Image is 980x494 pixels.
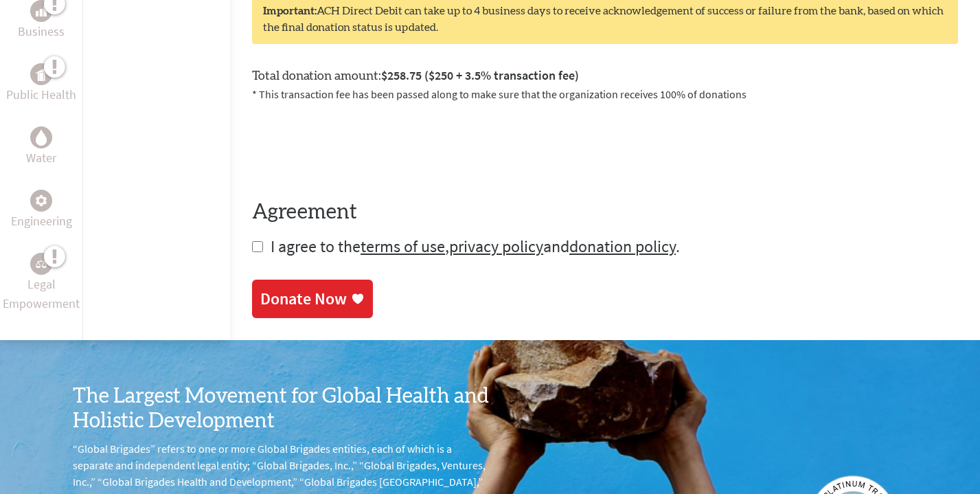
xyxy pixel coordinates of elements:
a: Public HealthPublic Health [6,63,76,104]
a: WaterWater [26,126,56,168]
a: donation policy [569,236,676,257]
a: EngineeringEngineering [11,190,72,231]
a: Donate Now [252,280,373,318]
div: Water [30,126,52,148]
h4: Agreement [252,200,958,225]
div: Legal Empowerment [30,253,52,275]
div: Public Health [30,63,52,85]
p: Public Health [6,85,76,104]
strong: Important: [263,5,317,16]
a: privacy policy [449,236,543,257]
div: Donate Now [260,288,347,310]
a: Legal EmpowermentLegal Empowerment [3,253,80,313]
iframe: reCAPTCHA [252,119,461,172]
div: Engineering [30,190,52,212]
p: Legal Empowerment [3,275,80,313]
p: Business [18,22,65,41]
h3: The Largest Movement for Global Health and Holistic Development [73,384,490,434]
img: Engineering [36,195,47,206]
img: Public Health [36,67,47,81]
img: Business [36,5,47,16]
span: I agree to the , and . [271,236,680,257]
span: $258.75 ($250 + 3.5% transaction fee) [381,67,579,83]
img: Water [36,130,47,146]
label: Total donation amount: [252,66,579,86]
img: Legal Empowerment [36,260,47,268]
p: Water [26,148,56,168]
p: * This transaction fee has been passed along to make sure that the organization receives 100% of ... [252,86,958,102]
p: Engineering [11,212,72,231]
a: terms of use [361,236,445,257]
